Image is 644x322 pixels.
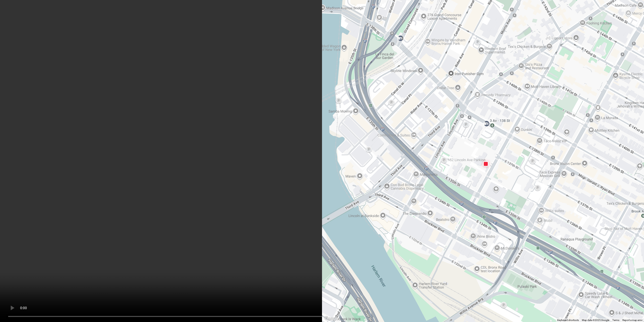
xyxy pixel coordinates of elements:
[622,319,642,321] a: Report a map error
[557,318,579,322] button: Keyboard shortcuts
[323,315,340,322] a: Open this area in Google Maps (opens a new window)
[612,319,619,321] a: Terms (opens in new tab)
[582,319,609,321] span: Map data ©2025 Google
[323,315,340,322] img: Google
